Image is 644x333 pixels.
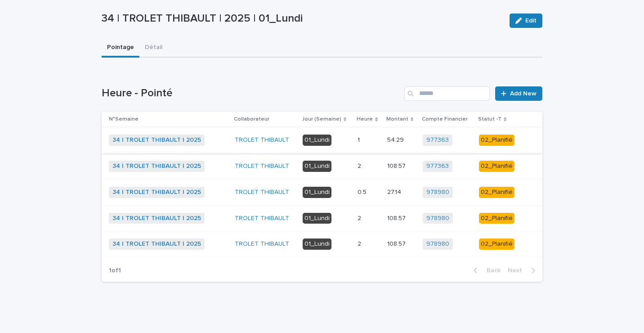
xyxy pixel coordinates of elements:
[358,135,362,144] p: 1
[510,13,542,28] button: Edit
[235,136,289,144] a: TROLET THIBAULT
[102,231,542,257] tr: 34 | TROLET THIBAULT | 2025 TROLET THIBAULT 01_Lundi22 108.57108.57 978980 02_Planifié
[112,136,201,144] a: 34 | TROLET THIBAULT | 2025
[479,161,514,172] div: 02_Planifié
[386,114,408,124] p: Montant
[112,162,201,170] a: 34 | TROLET THIBAULT | 2025
[510,90,537,97] span: Add New
[303,135,331,146] div: 01_Lundi
[387,187,403,196] p: 27.14
[479,238,514,250] div: 02_Planifié
[495,86,542,101] a: Add New
[387,238,407,248] p: 108.57
[102,39,139,58] button: Pointage
[479,213,514,224] div: 02_Planifié
[478,114,501,124] p: Statut -T
[102,205,542,231] tr: 34 | TROLET THIBAULT | 2025 TROLET THIBAULT 01_Lundi22 108.57108.57 978980 02_Planifié
[387,161,407,170] p: 108.57
[102,179,542,205] tr: 34 | TROLET THIBAULT | 2025 TROLET THIBAULT 01_Lundi0.50.5 27.1427.14 978980 02_Planifié
[426,240,449,248] a: 978980
[235,240,289,248] a: TROLET THIBAULT
[302,114,341,124] p: Jour (Semaine)
[303,213,331,224] div: 01_Lundi
[235,215,289,222] a: TROLET THIBAULT
[426,162,449,170] a: 977363
[426,136,449,144] a: 977363
[112,240,201,248] a: 34 | TROLET THIBAULT | 2025
[404,86,490,101] input: Search
[422,114,468,124] p: Compte Financier
[112,189,201,196] a: 34 | TROLET THIBAULT | 2025
[358,238,363,248] p: 2
[426,215,449,222] a: 978980
[466,266,504,274] button: Back
[234,114,269,124] p: Collaborateur
[102,87,401,100] h1: Heure - Pointé
[358,161,363,170] p: 2
[508,267,528,274] span: Next
[479,135,514,146] div: 02_Planifié
[387,213,407,222] p: 108.57
[102,127,542,153] tr: 34 | TROLET THIBAULT | 2025 TROLET THIBAULT 01_Lundi11 54.2954.29 977363 02_Planifié
[102,153,542,179] tr: 34 | TROLET THIBAULT | 2025 TROLET THIBAULT 01_Lundi22 108.57108.57 977363 02_Planifié
[481,267,501,274] span: Back
[235,162,289,170] a: TROLET THIBAULT
[479,187,514,198] div: 02_Planifié
[112,215,201,222] a: 34 | TROLET THIBAULT | 2025
[387,135,406,144] p: 54.29
[303,187,331,198] div: 01_Lundi
[504,266,542,274] button: Next
[109,114,139,124] p: N°Semaine
[358,187,368,196] p: 0.5
[358,213,363,222] p: 2
[235,189,289,196] a: TROLET THIBAULT
[525,18,537,24] span: Edit
[426,189,449,196] a: 978980
[102,12,502,25] p: 34 | TROLET THIBAULT | 2025 | 01_Lundi
[139,39,168,58] button: Détail
[303,238,331,250] div: 01_Lundi
[102,260,128,282] p: 1 of 1
[303,161,331,172] div: 01_Lundi
[357,114,373,124] p: Heure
